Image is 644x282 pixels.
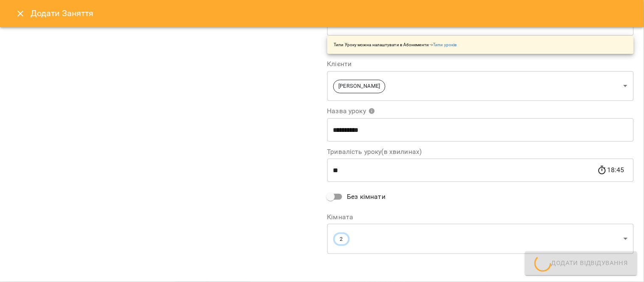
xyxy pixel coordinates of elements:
[327,148,634,155] label: Тривалість уроку(в хвилинах)
[327,61,634,67] label: Клієнти
[368,108,375,114] svg: Вкажіть назву уроку або виберіть клієнтів
[334,42,457,48] p: Типи Уроку можна налаштувати в Абонементи ->
[10,3,31,24] button: Close
[327,224,634,254] div: 2
[327,108,376,114] span: Назва уроку
[327,214,634,221] label: Кімната
[31,7,634,20] h6: Додати Заняття
[334,82,385,90] span: [PERSON_NAME]
[335,235,348,243] span: 2
[347,192,386,202] span: Без кімнати
[433,42,457,47] a: Типи уроків
[327,71,634,101] div: [PERSON_NAME]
